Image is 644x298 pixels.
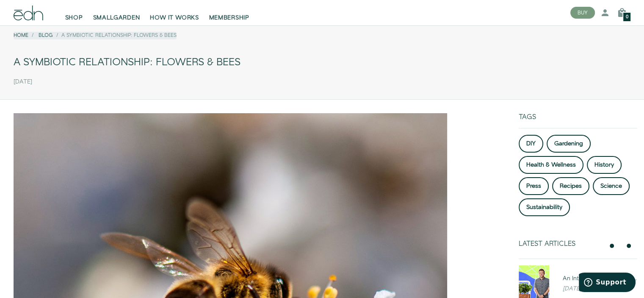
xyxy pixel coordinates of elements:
[563,284,581,293] em: [DATE]
[519,240,603,248] div: Latest Articles
[39,32,53,39] a: Blog
[145,3,204,22] a: HOW IT WORKS
[626,15,628,19] span: 0
[552,177,589,195] a: Recipes
[14,32,28,39] a: Home
[607,241,617,251] button: previous
[593,177,630,195] a: Science
[14,78,32,86] time: [DATE]
[60,3,88,22] a: SHOP
[93,14,140,22] span: SMALLGARDEN
[579,273,636,294] iframe: Opens a widget where you can find more information
[587,156,622,174] a: History
[519,113,637,128] div: Tags
[570,7,595,19] button: BUY
[547,135,591,153] a: Gardening
[209,14,249,22] span: MEMBERSHIP
[624,241,634,251] button: next
[519,198,570,216] a: Sustainability
[519,177,549,195] a: Press
[519,156,583,174] a: Health & Wellness
[150,14,199,22] span: HOW IT WORKS
[65,14,83,22] span: SHOP
[88,3,145,22] a: SMALLGARDEN
[563,274,637,283] div: An Interview with our Founder, [PERSON_NAME]: The Efficient Grower
[53,32,177,39] li: A Symbiotic Relationship: Flowers & Bees
[204,3,254,22] a: MEMBERSHIP
[14,53,630,72] div: A Symbiotic Relationship: Flowers & Bees
[14,32,177,39] nav: breadcrumbs
[519,135,543,153] a: DIY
